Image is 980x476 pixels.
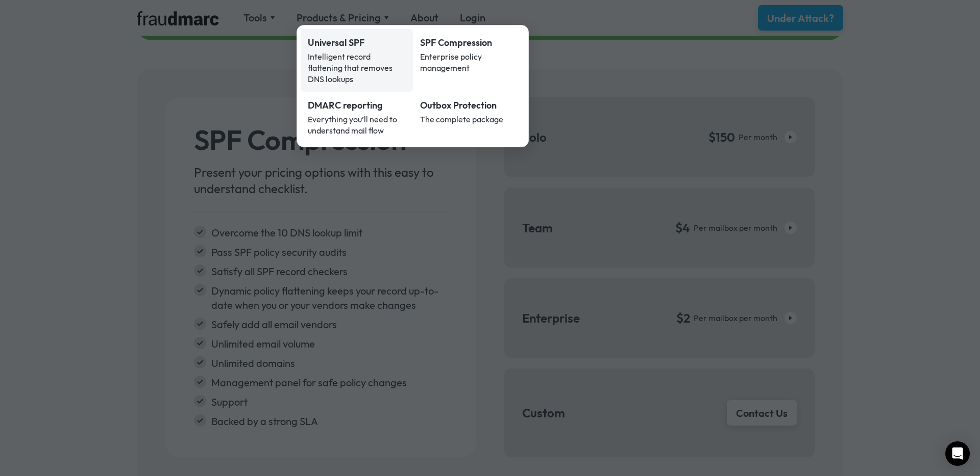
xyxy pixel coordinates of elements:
div: Enterprise policy management [420,51,518,73]
nav: Products & Pricing [297,25,529,147]
div: Everything you’ll need to understand mail flow [308,114,406,136]
div: SPF Compression [420,36,518,49]
div: DMARC reporting [308,99,406,112]
div: Intelligent record flattening that removes DNS lookups [308,51,406,85]
a: DMARC reportingEverything you’ll need to understand mail flow [301,92,413,143]
a: Universal SPFIntelligent record flattening that removes DNS lookups [301,29,413,92]
a: Outbox ProtectionThe complete package [413,92,525,143]
div: Outbox Protection [420,99,518,112]
a: SPF CompressionEnterprise policy management [413,29,525,92]
div: Open Intercom Messenger [945,441,970,466]
div: The complete package [420,114,518,125]
div: Universal SPF [308,36,406,49]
